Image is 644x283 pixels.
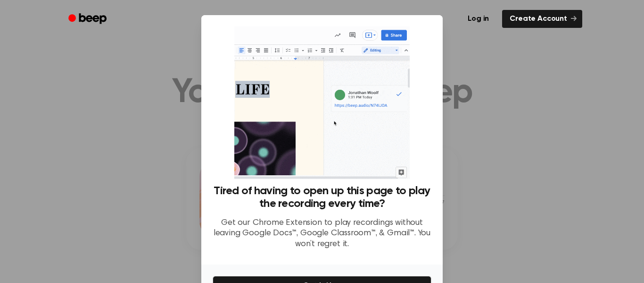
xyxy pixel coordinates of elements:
[62,10,115,28] a: Beep
[213,185,431,210] h3: Tired of having to open up this page to play the recording every time?
[213,218,431,250] p: Get our Chrome Extension to play recordings without leaving Google Docs™, Google Classroom™, & Gm...
[234,26,409,179] img: Beep extension in action
[502,10,582,28] a: Create Account
[460,10,496,28] a: Log in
